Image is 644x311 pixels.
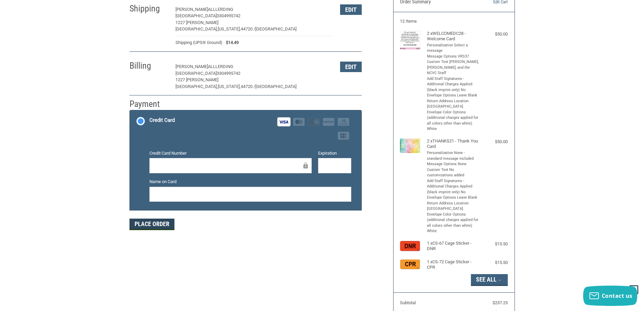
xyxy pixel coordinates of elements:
span: Subtotal [400,300,416,305]
li: Return Address Location [GEOGRAPHIC_DATA] [427,201,479,212]
div: $50.00 [481,31,508,38]
label: Name on Card [149,178,351,185]
h4: 2 x WELCOMEDC28 - Welcome Card [427,31,479,42]
li: Message Options None [427,161,479,167]
li: Add Staff Signatures - Additional Charges Applied (black imprint only) No [427,76,479,93]
span: [US_STATE], [218,26,241,31]
span: [US_STATE], [218,84,241,89]
span: $237.25 [493,300,508,305]
button: Place Order [129,219,174,230]
span: [GEOGRAPHIC_DATA], [175,26,218,31]
h4: 1 x CS-72 Cage Sticker - CPR [427,259,479,270]
span: Shipping (UPS® Ground) [175,39,222,46]
h4: 1 x CS-67 Cage Sticker - DNR [427,241,479,252]
button: Edit [340,62,362,72]
li: Envelope Options Leave Blank [427,195,479,201]
span: 3304995742 [217,71,240,76]
button: See All [471,274,508,286]
li: Personalization None - standard message included [427,150,479,161]
li: Custom Text [PERSON_NAME], [PERSON_NAME], and the NCVC Staff [427,59,479,76]
h3: 12 Items [400,19,508,24]
button: Contact us [583,286,637,306]
div: $15.50 [481,259,508,266]
li: Envelope Options Leave Blank [427,93,479,98]
span: [GEOGRAPHIC_DATA] [175,13,217,18]
span: 1227 [PERSON_NAME] [175,77,218,82]
h2: Payment [129,98,169,110]
div: $50.00 [481,138,508,145]
li: Personalization Select a message [427,43,479,54]
li: Return Address Location [GEOGRAPHIC_DATA] [427,98,479,110]
div: $15.50 [481,241,508,247]
h4: 2 x THANKS21 - Thank You Card [427,138,479,150]
label: Credit Card Number [149,150,312,157]
button: Edit [340,4,362,15]
li: Add Staff Signatures - Additional Charges Applied (black imprint only) No [427,178,479,195]
span: ALLLERDING [208,64,233,69]
span: [GEOGRAPHIC_DATA] [255,26,296,31]
span: 44720 / [241,84,255,89]
li: Envelope Color Options (additional charges applied for all colors other than white) White [427,110,479,132]
span: ALLLERDING [208,7,233,12]
div: Credit Card [149,115,175,126]
span: 3304995742 [217,13,240,18]
span: 44720 / [241,26,255,31]
li: Envelope Color Options (additional charges applied for all colors other than white) White [427,212,479,234]
span: 1227 [PERSON_NAME] [175,20,218,25]
h2: Shipping [129,3,169,14]
li: Message Options VRS37 [427,54,479,60]
h2: Billing [129,60,169,71]
span: [GEOGRAPHIC_DATA], [175,84,218,89]
li: Custom Text No customizations added [427,167,479,178]
span: [GEOGRAPHIC_DATA] [175,71,217,76]
label: Expiration [318,150,351,157]
span: [GEOGRAPHIC_DATA] [255,84,296,89]
span: $14.49 [222,39,239,46]
span: Contact us [602,292,633,299]
span: [PERSON_NAME] [175,7,208,12]
span: [PERSON_NAME] [175,64,208,69]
